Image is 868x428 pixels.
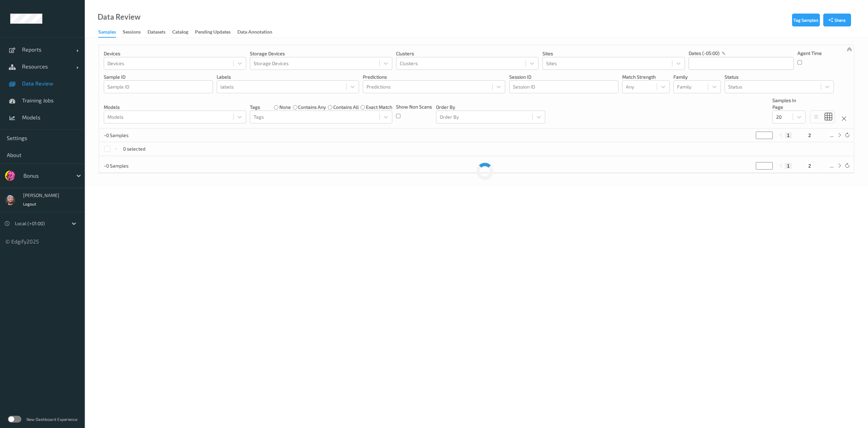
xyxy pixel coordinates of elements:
p: Status [725,74,834,80]
button: 1 [785,132,792,138]
div: Data Review [98,14,140,20]
p: Devices [104,50,246,57]
label: contains any [298,104,326,111]
a: Pending Updates [195,27,237,37]
p: Sites [542,50,685,57]
p: Clusters [396,50,538,57]
p: dates (-05:00) [689,50,719,57]
button: Tag Samples [792,14,820,26]
p: Samples In Page [772,97,806,111]
p: Match Strength [622,74,670,80]
p: Tags [250,104,260,111]
a: Datasets [147,27,172,37]
a: Data Annotation [237,27,279,37]
div: Samples [98,28,116,38]
button: ... [828,132,836,138]
a: Samples [98,27,123,38]
p: Agent Time [797,50,822,57]
button: 2 [806,163,813,169]
p: labels [217,74,359,80]
button: Share [823,14,851,26]
p: Family [673,74,721,80]
p: Sample ID [104,74,213,80]
p: 0 selected [123,145,145,152]
label: exact match [366,104,392,111]
p: Storage Devices [250,50,392,57]
button: 1 [785,163,792,169]
div: Data Annotation [237,28,272,37]
div: Sessions [123,28,141,37]
label: contains all [333,104,359,111]
p: ~0 Samples [104,162,155,169]
button: ... [828,163,836,169]
label: none [279,104,291,111]
div: Catalog [172,28,188,37]
a: Catalog [172,27,195,37]
div: Pending Updates [195,28,231,37]
p: Order By [436,104,545,111]
p: Models [104,104,246,111]
button: 2 [806,132,813,138]
p: Predictions [363,74,505,80]
p: ~0 Samples [104,132,155,139]
p: Show Non Scans [396,103,432,110]
a: Sessions [123,27,147,37]
div: Datasets [147,28,165,37]
p: Session ID [509,74,618,80]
